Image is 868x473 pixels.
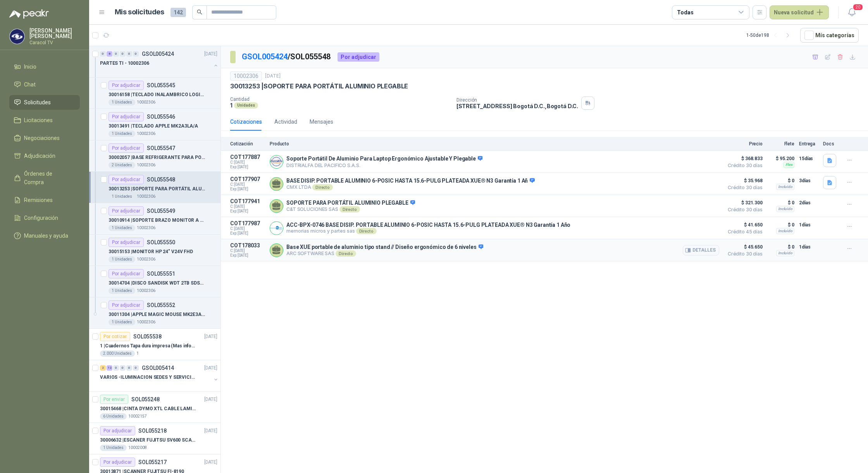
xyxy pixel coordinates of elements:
[108,217,205,224] p: 30010914 | SOPORTE BRAZO MONITOR A ESCRITORIO NBF80
[230,198,265,204] p: COT177941
[204,333,217,340] p: [DATE]
[89,140,220,172] a: Por adjudicarSOL05554730002057 |BASE REFRIGERANTE PARA PORTATIL2 Unidades10002306
[799,198,818,207] p: 2 días
[89,235,220,266] a: Por adjudicarSOL05555030015153 |MONITOR HP 24" V24V FHD1 Unidades10002306
[724,141,763,147] p: Precio
[100,363,219,388] a: 2 12 0 0 0 0 GSOL005414[DATE] VARIOS -ILUMINACION SEDES Y SERVICIOS
[799,176,818,185] p: 3 días
[100,342,196,350] p: 1 | Cuadernos Tapa dura impresa (Mas informacion en el adjunto)
[24,116,53,124] span: Licitaciones
[108,256,135,262] div: 1 Unidades
[137,131,155,137] p: 10002306
[9,95,80,110] a: Solicitudes
[230,182,265,187] span: C: [DATE]
[170,8,186,17] span: 142
[9,77,80,92] a: Chat
[286,222,570,228] p: ACC-BPX-0746 BASE DISIP. PORTABLE ALUMINIO 6-POSIC HASTA 15.6-PULG PLATEADA XUE® N3 Garantía 1 Año
[230,160,265,165] span: C: [DATE]
[133,51,139,57] div: 0
[108,319,135,325] div: 1 Unidades
[137,319,155,325] p: 10002306
[147,83,175,88] p: SOL055545
[136,350,139,357] p: 1
[100,405,196,413] p: 30015468 | CINTA DYMO XTL CABLE LAMIN 38X21MMBLANCO
[108,225,135,231] div: 1 Unidades
[138,428,167,433] p: SOL055218
[9,59,80,74] a: Inicio
[108,154,205,161] p: 30002057 | BASE REFRIGERANTE PARA PORTATIL
[89,266,220,297] a: Por adjudicarSOL05555130014704 |DISCO SANDISK WDT 2TB SDSSDE61-2T00-G251 Unidades10002306
[230,102,232,109] p: 1
[100,332,130,341] div: Por cotizar
[230,226,265,231] span: C: [DATE]
[9,193,80,207] a: Remisiones
[767,198,794,207] p: $ 0
[286,244,483,251] p: Base XUE portable de aluminio tipo stand // Diseño ergonómico de 6 niveles
[147,240,175,245] p: SOL055550
[113,365,119,371] div: 0
[100,457,135,467] div: Por adjudicar
[89,172,220,203] a: Por adjudicarSOL05554830013253 |SOPORTE PARA PORTÁTIL ALUMINIO PLEGABLE1 Unidades10002306
[10,29,24,44] img: Company Logo
[9,211,80,225] a: Configuración
[767,176,794,185] p: $ 0
[724,185,763,190] span: Crédito 30 días
[138,459,167,465] p: SOL055217
[108,288,135,294] div: 1 Unidades
[197,9,202,15] span: search
[339,206,360,212] div: Directo
[108,311,205,318] p: 30011304 | APPLE MAGIC MOUSE MK2E3AM/A
[113,51,119,57] div: 0
[89,109,220,140] a: Por adjudicarSOL05554630013491 |TECLADO APPLE MK2A3LA/A1 Unidades10002306
[147,145,175,151] p: SOL055547
[108,185,205,193] p: 30013253 | SOPORTE PARA PORTÁTIL ALUMINIO PLEGABLE
[100,365,106,371] div: 2
[9,113,80,128] a: Licitaciones
[128,413,147,419] p: 10002157
[100,445,127,451] div: 1 Unidades
[456,103,578,109] p: [STREET_ADDRESS] Bogotá D.C. , Bogotá D.C.
[286,228,570,234] p: memorias micros y partes sas
[100,51,106,57] div: 0
[108,300,144,310] div: Por adjudicar
[9,148,80,163] a: Adjudicación
[9,228,80,243] a: Manuales y ayuda
[89,78,220,109] a: Por adjudicarSOL05554530016158 |TECLADO INALAMBRICO LOGITECH WAVE BLANCO1 Unidades10002306
[142,365,174,371] p: GSOL005414
[126,51,132,57] div: 0
[776,206,794,212] div: Incluido
[89,423,220,454] a: Por adjudicarSOL055218[DATE] 30006632 |ESCANER FUJITSU SV600 SCANSNAP1 Unidades10002008
[767,141,794,147] p: Flete
[230,117,262,126] div: Cotizaciones
[108,162,135,168] div: 2 Unidades
[108,193,135,200] div: 1 Unidades
[9,131,80,145] a: Negociaciones
[724,220,763,230] span: $ 41.650
[230,97,450,102] p: Cantidad
[108,91,205,98] p: 30016158 | TECLADO INALAMBRICO LOGITECH WAVE BLANCO
[9,9,49,19] img: Logo peakr
[286,200,415,207] p: SOPORTE PARA PORTÁTIL ALUMINIO PLEGABLE
[204,427,217,435] p: [DATE]
[108,131,135,137] div: 1 Unidades
[204,364,217,372] p: [DATE]
[24,214,58,222] span: Configuración
[29,40,80,45] p: Caracol TV
[338,52,379,62] div: Por adjudicar
[89,297,220,329] a: Por adjudicarSOL05555230011304 |APPLE MAGIC MOUSE MK2E3AM/A1 Unidades10002306
[265,73,281,80] p: [DATE]
[234,102,258,109] div: Unidades
[120,365,126,371] div: 0
[270,222,283,235] img: Company Logo
[230,187,265,192] span: Exp: [DATE]
[230,253,265,258] span: Exp: [DATE]
[724,252,763,256] span: Crédito 30 días
[724,242,763,252] span: $ 45.650
[100,350,135,357] div: 2.000 Unidades
[776,228,794,234] div: Incluido
[845,5,859,19] button: 20
[24,196,53,204] span: Remisiones
[286,206,415,212] p: C&T SOLUCIONES SAS
[230,249,265,253] span: C: [DATE]
[24,231,68,240] span: Manuales y ayuda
